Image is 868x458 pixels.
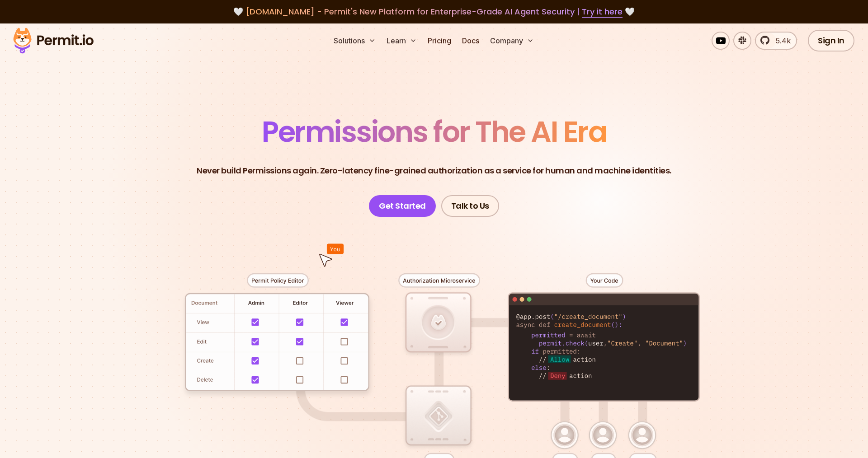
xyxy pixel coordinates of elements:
[383,32,420,50] button: Learn
[330,32,379,50] button: Solutions
[262,112,606,152] span: Permissions for The AI Era
[755,32,797,50] a: 5.4k
[197,164,671,177] p: Never build Permissions again. Zero-latency fine-grained authorization as a service for human and...
[9,25,98,56] img: Permit logo
[22,5,846,18] div: 🤍 🤍
[424,32,455,50] a: Pricing
[582,6,623,18] a: Try it here
[245,6,623,17] span: [DOMAIN_NAME] - Permit's New Platform for Enterprise-Grade AI Agent Security |
[486,32,538,50] button: Company
[770,35,791,46] span: 5.4k
[369,195,436,217] a: Get Started
[808,30,854,51] a: Sign In
[441,195,499,217] a: Talk to Us
[458,32,483,50] a: Docs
